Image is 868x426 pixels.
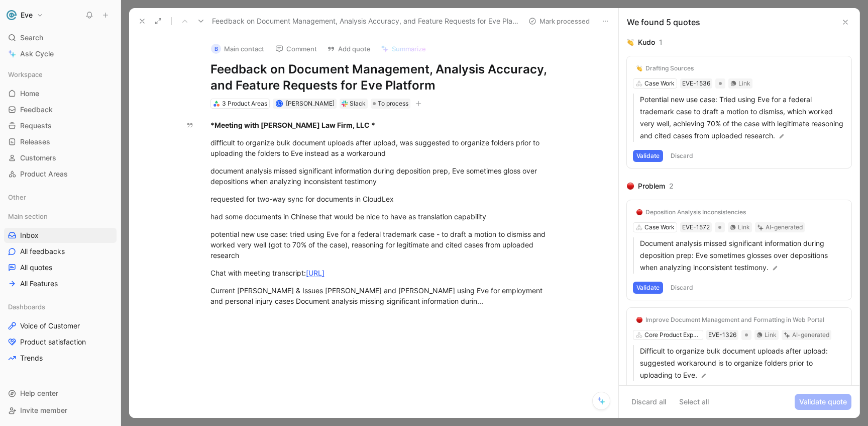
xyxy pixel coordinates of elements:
div: To process [371,99,410,109]
div: We found 5 quotes [627,16,700,28]
div: B [211,44,221,54]
div: 1 [659,36,663,48]
button: Mark processed [524,14,594,28]
span: Feedback [20,105,53,115]
button: Validate [633,282,663,294]
button: Summarize [376,42,430,56]
div: Other [4,190,117,205]
h1: Eve [21,11,33,20]
span: Workspace [8,69,43,79]
div: L [276,101,282,106]
div: difficult to organize bulk document uploads after upload, was suggested to organize folders prior... [210,137,558,158]
img: pen.svg [778,133,785,140]
img: 🔴 [627,183,634,190]
div: 3 Product Areas [222,99,267,109]
img: Eve [7,10,17,20]
div: Search [4,30,117,45]
button: 🔴Deposition Analysis Inconsistencies [633,206,749,218]
img: 👏 [636,65,642,71]
a: All feedbacks [4,244,117,259]
span: Dashboards [8,302,45,312]
img: 👏 [627,39,634,46]
div: Drafting Sources [645,64,694,72]
p: Difficult to organize bulk document uploads after upload: suggested workaround is to organize fol... [640,345,845,381]
button: Discard all [627,394,671,410]
span: Feedback on Document Management, Analysis Accuracy, and Feature Requests for Eve Platform [212,15,520,27]
button: View actions [102,321,113,331]
p: Document analysis missed significant information during deposition prep: Eve sometimes glosses ov... [640,237,845,274]
button: View actions [102,230,113,240]
span: Trends [20,353,43,363]
span: Voice of Customer [20,321,80,331]
div: DashboardsVoice of CustomerProduct satisfactionTrends [4,299,117,366]
div: Dashboards [4,299,117,314]
div: document analysis missed significant information during deposition prep, Eve sometimes gloss over... [210,165,558,187]
span: Summarize [392,44,426,53]
a: [URL] [306,269,324,277]
button: EveEve [4,8,46,22]
span: Ask Cycle [20,48,54,60]
span: Inbox [20,230,39,240]
span: Requests [20,121,52,131]
a: Trends [4,351,117,366]
div: had some documents in Chinese that would be nice to have as translation capability [210,211,558,222]
button: Comment [271,42,321,56]
a: Home [4,86,117,101]
strong: *Meeting with [PERSON_NAME] Law Firm, LLC * [210,121,375,129]
a: Ask Cycle [4,46,117,61]
button: View actions [102,353,113,363]
span: Invite member [20,406,67,414]
span: Customers [20,153,56,163]
a: Product Areas [4,166,117,182]
div: Improve Document Management and Formatting in Web Portal [645,316,824,324]
span: All quotes [20,263,52,273]
img: 🔴 [636,209,642,215]
a: Inbox [4,228,117,243]
div: Slack [350,99,366,109]
span: Releases [20,137,50,147]
a: Feedback [4,102,117,117]
div: Problem [638,180,665,192]
span: To process [378,99,408,109]
span: Home [20,89,39,99]
a: All Features [4,276,117,291]
div: 2 [669,180,674,192]
button: View actions [102,246,113,257]
span: All feedbacks [20,246,65,257]
span: Other [8,192,26,202]
button: View actions [102,263,113,273]
a: Customers [4,150,117,165]
div: Deposition Analysis Inconsistencies [645,208,746,216]
span: Search [20,32,43,44]
img: 🔴 [636,317,642,323]
button: BMain contact [206,41,269,56]
img: pen.svg [772,265,779,272]
span: Product Areas [20,169,68,179]
button: 🔴Improve Document Management and Formatting in Web Portal [633,314,828,326]
div: Main sectionInboxAll feedbacksAll quotesAll Features [4,209,117,291]
span: [PERSON_NAME] [286,100,335,107]
span: Main section [8,211,48,221]
button: Validate [633,150,663,162]
button: Add quote [322,42,375,56]
h1: Feedback on Document Management, Analysis Accuracy, and Feature Requests for Eve Platform [210,61,558,94]
div: Chat with meeting transcript: [210,268,558,278]
button: Select all [675,394,713,410]
button: 👏Drafting Sources [633,62,697,74]
div: potential new use case: tried using Eve for a federal trademark case - to draft a motion to dismi... [210,229,558,261]
button: Discard [667,150,697,162]
button: View actions [102,337,113,347]
a: Requests [4,118,117,133]
span: Product satisfaction [20,337,86,347]
div: Invite member [4,403,117,418]
img: pen.svg [700,372,707,379]
a: Voice of Customer [4,318,117,333]
div: Main section [4,209,117,224]
div: Kudo [638,36,655,48]
p: Potential new use case: Tried using Eve for a federal trademark case to draft a motion to dismiss... [640,94,845,142]
div: Help center [4,386,117,401]
button: View actions [102,279,113,289]
div: Workspace [4,67,117,82]
div: Current [PERSON_NAME] & Issues [PERSON_NAME] and [PERSON_NAME] using Eve for employment and perso... [210,285,558,306]
span: All Features [20,279,58,289]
